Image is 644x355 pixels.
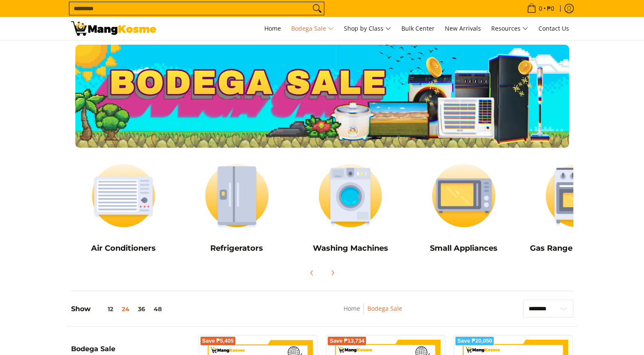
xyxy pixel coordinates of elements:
span: Bodega Sale [291,23,334,34]
span: Save ₱5,405 [202,338,234,344]
a: Bulk Center [397,17,439,40]
button: 36 [134,306,149,312]
nav: Main Menu [165,17,573,40]
img: Air Conditioners [71,156,176,235]
a: Bodega Sale [367,304,402,312]
img: Refrigerators [184,156,289,235]
a: New Arrivals [441,17,485,40]
h5: Refrigerators [184,243,289,253]
img: Cookers [525,156,630,235]
span: ₱0 [546,6,555,11]
span: Shop by Class [344,23,391,34]
button: Search [310,2,324,15]
a: Shop by Class [340,17,395,40]
button: Previous [303,263,321,282]
a: Washing Machines Washing Machines [298,156,403,259]
span: • [524,4,557,13]
h5: Air Conditioners [71,243,176,253]
a: Small Appliances Small Appliances [411,156,516,259]
span: Contact Us [538,24,569,32]
button: 24 [117,306,134,312]
span: New Arrivals [445,24,481,32]
a: Refrigerators Refrigerators [184,156,289,259]
button: 12 [91,306,117,312]
span: 0 [538,6,544,11]
span: Bodega Sale [71,346,115,352]
h5: Washing Machines [298,243,403,253]
span: Save ₱13,734 [329,338,364,344]
button: 48 [149,306,166,312]
h5: Small Appliances [411,243,516,253]
span: Bulk Center [401,24,435,32]
img: Small Appliances [411,156,516,235]
span: Home [264,24,281,32]
span: Resources [491,23,528,34]
img: Washing Machines [298,156,403,235]
a: Air Conditioners Air Conditioners [71,156,176,259]
a: Bodega Sale [287,17,338,40]
a: Cookers Gas Range and Cookers [525,156,630,259]
button: Next [323,263,342,282]
a: Home [343,304,360,312]
a: Resources [487,17,532,40]
a: Home [260,17,285,40]
span: Save ₱20,050 [457,338,492,344]
h5: Show [71,305,166,313]
nav: Breadcrumbs [287,303,459,323]
img: Bodega Sale l Mang Kosme: Cost-Efficient &amp; Quality Home Appliances [71,21,156,36]
h5: Gas Range and Cookers [525,243,630,253]
a: Contact Us [534,17,573,40]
